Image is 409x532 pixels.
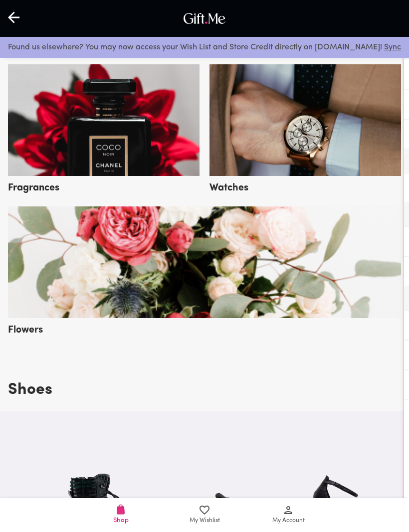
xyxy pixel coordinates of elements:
a: Watches [209,169,401,192]
h3: Shoes [8,376,52,403]
span: My Account [272,516,305,526]
span: My Wishlist [190,516,220,526]
p: Found us elsewhere? You may now access your Wish List and Store Credit directly on [DOMAIN_NAME]! [8,41,401,54]
a: Fragrances [8,169,200,192]
img: watches_others.png [209,64,401,176]
h5: Fragrances [8,178,59,194]
img: flowers.png [8,206,401,318]
h5: Watches [209,178,248,194]
a: Flowers [8,311,401,335]
a: My Wishlist [163,498,246,532]
img: fragrances_others.png [8,64,200,176]
img: GiftMe Logo [181,10,228,26]
span: Shop [113,516,129,525]
a: Sync [384,43,401,51]
a: My Account [246,498,330,532]
h5: Flowers [8,320,43,337]
a: Shop [79,498,163,532]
